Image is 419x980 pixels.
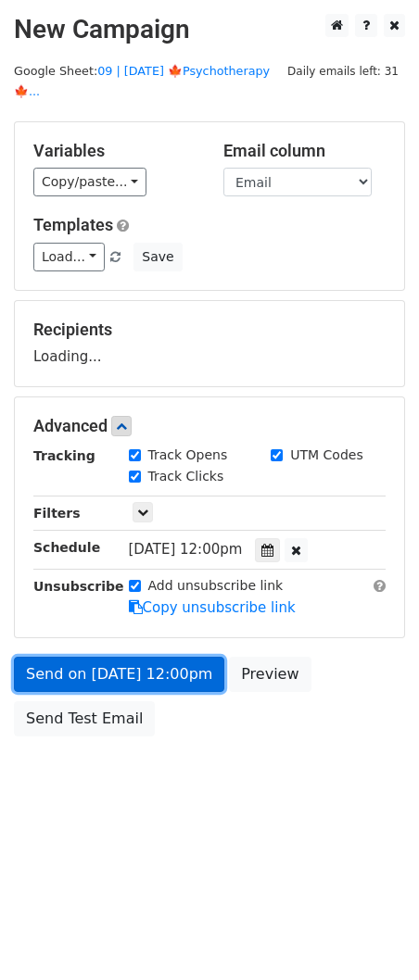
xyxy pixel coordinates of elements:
a: 09 | [DATE] 🍁Psychotherapy🍁... [14,64,270,99]
strong: Unsubscribe [33,579,124,594]
span: [DATE] 12:00pm [129,541,243,558]
a: Copy unsubscribe link [129,599,296,616]
label: Add unsubscribe link [148,576,284,596]
div: Loading... [33,320,386,368]
button: Save [133,243,182,271]
strong: Schedule [33,540,100,555]
a: Send on [DATE] 12:00pm [14,657,224,692]
span: Daily emails left: 31 [281,61,405,82]
a: Load... [33,243,105,271]
iframe: Chat Widget [326,891,419,980]
label: Track Clicks [148,467,224,486]
a: Copy/paste... [33,168,146,196]
a: Preview [229,657,311,692]
small: Google Sheet: [14,64,270,99]
h5: Email column [223,141,386,161]
h2: New Campaign [14,14,405,45]
label: UTM Codes [290,446,362,465]
label: Track Opens [148,446,228,465]
h5: Advanced [33,416,386,436]
a: Send Test Email [14,701,155,736]
h5: Variables [33,141,196,161]
a: Templates [33,215,113,234]
a: Daily emails left: 31 [281,64,405,78]
strong: Tracking [33,448,95,463]
strong: Filters [33,506,81,521]
h5: Recipients [33,320,386,340]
